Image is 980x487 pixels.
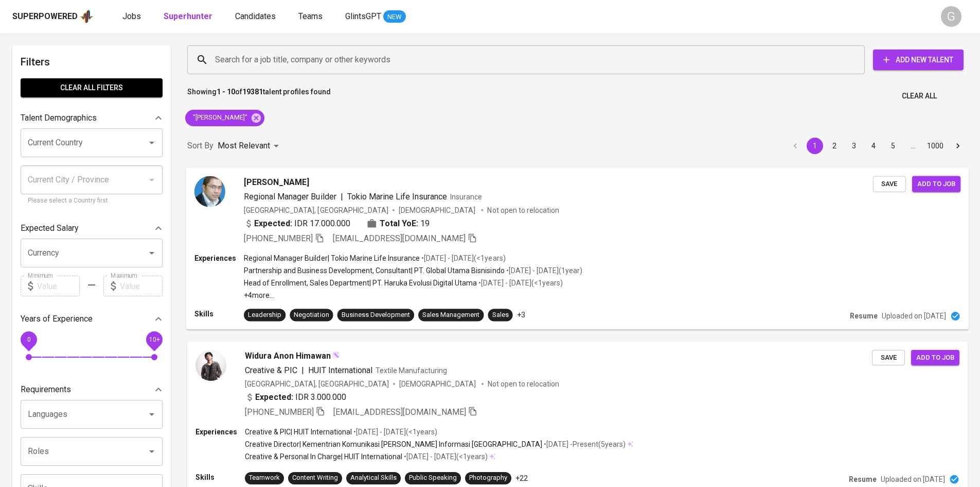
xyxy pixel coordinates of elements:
[345,11,381,21] span: GlintsGPT
[245,379,389,389] div: [GEOGRAPHIC_DATA], [GEOGRAPHIC_DATA]
[244,205,388,215] div: [GEOGRAPHIC_DATA], [GEOGRAPHIC_DATA]
[911,350,959,366] button: Add to job
[194,176,225,207] img: 03764f62ecf5b9a1e57ad92da6d524fa.jpg
[245,365,297,375] span: Creative & PIC
[882,311,946,321] p: Uploaded on [DATE]
[21,78,163,97] button: Clear All filters
[37,276,80,296] input: Value
[422,310,479,320] div: Sales Management
[881,474,945,484] p: Uploaded on [DATE]
[786,138,968,154] nav: pagination navigation
[849,474,877,484] p: Resume
[245,451,402,462] p: Creative & Personal In Charge | HUIT International
[515,473,528,483] p: +22
[517,310,525,320] p: +3
[244,233,313,243] span: [PHONE_NUMBER]
[492,310,509,320] div: Sales
[145,444,159,459] button: Open
[916,352,954,364] span: Add to job
[122,11,141,21] span: Jobs
[345,10,406,23] a: GlintsGPT NEW
[376,366,447,375] span: Textile Manufacturing
[245,350,331,362] span: Widura Anon Himawan
[917,178,955,190] span: Add to job
[185,113,254,123] span: "[PERSON_NAME]"
[217,88,235,96] b: 1 - 10
[409,473,457,483] div: Public Speaking
[187,140,213,152] p: Sort By
[912,176,960,192] button: Add to job
[195,427,245,437] p: Experiences
[298,11,323,21] span: Teams
[352,427,437,437] p: • [DATE] - [DATE] ( <1 years )
[469,473,507,483] div: Photography
[21,112,97,124] p: Talent Demographics
[122,10,143,23] a: Jobs
[244,290,582,300] p: +4 more ...
[505,265,582,276] p: • [DATE] - [DATE] ( 1 year )
[332,351,340,359] img: magic_wand.svg
[885,138,901,154] button: Go to page 5
[342,310,410,320] div: Business Development
[333,233,466,243] span: [EMAIL_ADDRESS][DOMAIN_NAME]
[898,87,941,106] button: Clear All
[950,138,966,154] button: Go to next page
[244,265,505,276] p: Partnership and Business Development, Consultant | PT. Global Utama Bisnisindo
[402,451,488,462] p: • [DATE] - [DATE] ( <1 years )
[420,253,505,263] p: • [DATE] - [DATE] ( <1 years )
[12,11,78,23] div: Superpowered
[294,310,329,320] div: Negotiation
[292,473,338,483] div: Content Writing
[164,11,212,21] b: Superhunter
[301,364,304,377] span: |
[308,365,372,375] span: HUIT International
[450,192,482,200] span: Insurance
[21,313,93,325] p: Years of Experience
[380,217,418,229] b: Total YoE:
[245,439,542,449] p: Creative Director | Kementrian Komunikasi [PERSON_NAME] Informasi [GEOGRAPHIC_DATA]
[248,310,281,320] div: Leadership
[254,217,292,229] b: Expected:
[850,311,878,321] p: Resume
[941,6,961,27] div: G
[347,191,448,201] span: Tokio Marine Life Insurance
[807,138,823,154] button: page 1
[145,246,159,260] button: Open
[826,138,843,154] button: Go to page 2
[904,141,921,151] div: …
[29,81,154,94] span: Clear All filters
[846,138,862,154] button: Go to page 3
[399,205,477,215] span: [DEMOGRAPHIC_DATA]
[235,11,276,21] span: Candidates
[488,379,559,389] p: Not open to relocation
[27,336,30,343] span: 0
[399,379,477,389] span: [DEMOGRAPHIC_DATA]
[865,138,882,154] button: Go to page 4
[194,309,244,319] p: Skills
[185,110,264,126] div: "[PERSON_NAME]"
[244,278,477,288] p: Head of Enrollment, Sales Department | PT. Haruka Evolusi Digital Utama
[149,336,159,343] span: 10+
[333,407,466,417] span: [EMAIL_ADDRESS][DOMAIN_NAME]
[21,379,163,400] div: Requirements
[194,253,244,263] p: Experiences
[21,218,163,239] div: Expected Salary
[245,427,352,437] p: Creative & PIC | HUIT International
[244,253,420,263] p: Regional Manager Builder | Tokio Marine Life Insurance
[878,178,901,190] span: Save
[145,136,159,150] button: Open
[187,168,968,329] a: [PERSON_NAME]Regional Manager Builder|Tokio Marine Life InsuranceInsurance[GEOGRAPHIC_DATA], [GEO...
[242,88,263,96] b: 19381
[21,383,71,396] p: Requirements
[187,87,331,106] p: Showing of talent profiles found
[873,176,906,192] button: Save
[21,222,79,234] p: Expected Salary
[244,191,336,201] span: Regional Manager Builder
[477,278,562,288] p: • [DATE] - [DATE] ( <1 years )
[542,439,626,449] p: • [DATE] - Present ( 5 years )
[244,217,350,229] div: IDR 17.000.000
[235,10,278,23] a: Candidates
[877,352,900,364] span: Save
[218,137,282,156] div: Most Relevant
[21,54,163,70] h6: Filters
